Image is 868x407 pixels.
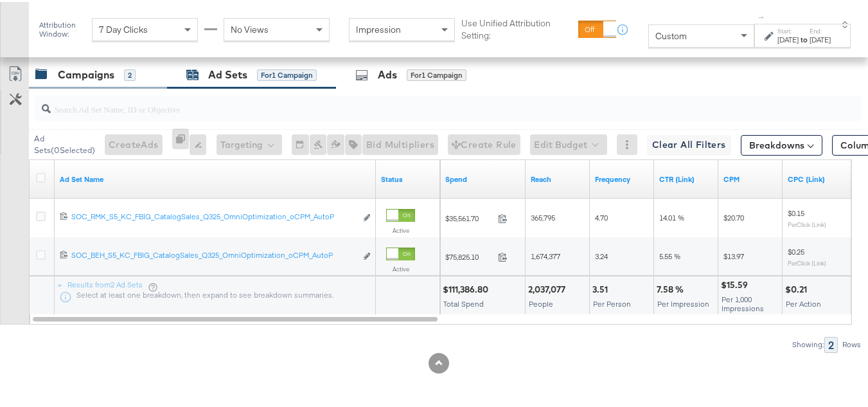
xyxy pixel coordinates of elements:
[592,282,612,294] div: 3.51
[721,277,752,289] div: $15.59
[723,172,777,183] a: The average cost you've paid to have 1,000 impressions of your ad.
[723,249,744,259] span: $13.97
[386,263,415,271] label: Active
[741,133,822,154] button: Breakdowns
[461,15,572,39] label: Use Unified Attribution Setting:
[531,249,560,259] span: 1,674,377
[788,257,826,265] sub: Per Click (Link)
[777,25,799,33] label: Start:
[785,282,811,294] div: $0.21
[443,282,492,294] div: $111,386.80
[652,135,726,151] span: Clear All Filters
[722,293,764,311] span: Per 1,000 Impressions
[595,172,649,183] a: The average number of times your ad was served to each person.
[528,282,569,294] div: 2,037,077
[386,224,415,233] label: Active
[231,22,269,33] span: No Views
[531,172,585,183] a: The number of people your ad was served to.
[595,211,608,221] span: 4.70
[824,335,838,351] div: 2
[407,68,466,79] div: for 1 Campaign
[647,133,731,154] button: Clear All Filters
[786,297,821,307] span: Per Action
[356,22,401,33] span: Impression
[756,14,768,18] span: ↑
[51,89,788,114] input: Search Ad Set Name, ID or Objective
[799,33,810,42] strong: to
[257,68,317,79] div: for 1 Campaign
[788,219,826,226] sub: Per Click (Link)
[208,66,247,80] div: Ad Sets
[99,22,148,33] span: 7 Day Clicks
[172,127,190,159] div: 0
[443,297,484,307] span: Total Spend
[657,282,687,294] div: 7.58 %
[58,66,114,80] div: Campaigns
[381,172,435,183] a: Shows the current state of your Ad Set.
[777,33,799,43] div: [DATE]
[445,212,493,221] span: $35,561.70
[71,248,356,262] a: SOC_BEH_S5_KC_FBIG_CatalogSales_Q325_OmniOptimization_oCPM_AutoP
[659,249,680,259] span: 5.55 %
[378,66,397,80] div: Ads
[529,297,553,307] span: People
[723,211,744,221] span: $20.70
[595,249,608,259] span: 3.24
[60,172,371,183] a: Your Ad Set name.
[124,68,136,79] div: 2
[657,297,709,307] span: Per Impression
[659,172,713,183] a: The number of clicks received on a link in your ad divided by the number of impressions.
[810,33,831,43] div: [DATE]
[788,245,804,255] span: $0.25
[659,211,684,221] span: 14.01 %
[34,131,95,154] div: Ad Sets ( 0 Selected)
[788,206,804,216] span: $0.15
[39,19,85,37] div: Attribution Window:
[792,338,824,347] div: Showing:
[531,211,555,221] span: 365,795
[71,248,356,258] div: SOC_BEH_S5_KC_FBIG_CatalogSales_Q325_OmniOptimization_oCPM_AutoP
[71,210,356,220] div: SOC_RMK_S5_KC_FBIG_CatalogSales_Q325_OmniOptimization_oCPM_AutoP
[655,28,687,40] span: Custom
[593,297,631,307] span: Per Person
[445,250,493,260] span: $75,825.10
[71,210,356,223] a: SOC_RMK_S5_KC_FBIG_CatalogSales_Q325_OmniOptimization_oCPM_AutoP
[842,338,862,347] div: Rows
[810,25,831,33] label: End:
[445,172,520,183] a: The total amount spent to date.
